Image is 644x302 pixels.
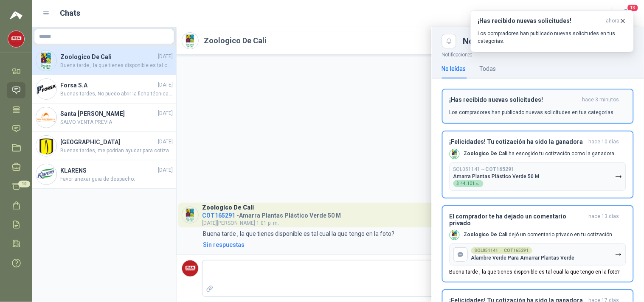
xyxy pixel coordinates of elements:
[8,31,24,47] img: Company Logo
[619,6,634,21] button: 13
[627,4,639,12] span: 13
[450,230,459,240] img: Company Logo
[453,173,540,179] p: Amarra Plantas Plástico Verde 50 M
[463,37,634,45] div: Notificaciones
[450,138,585,145] h3: ¡Felicidades! Tu cotización ha sido la ganadora
[486,166,515,172] b: COT165291
[453,180,484,187] div: $
[450,243,626,266] button: SOL051141 → COT165291Alambre Verde Para Amarrar Plantas Verde
[450,269,620,275] p: Buena tarde , la que tienes disponible es tal cual la que tengo en la foto?
[475,182,480,186] span: ,40
[464,232,508,238] b: Zoologico De Cali
[589,138,619,145] span: hace 10 días
[461,182,480,186] span: 44.101
[450,96,579,103] h3: ¡Has recibido nuevas solicitudes!
[432,48,644,59] p: Notificaciones
[453,166,515,173] p: SOL051141 →
[10,10,22,20] img: Logo peakr
[442,205,634,282] button: El comprador te ha dejado un comentario privadohace 13 días Company LogoZoologico De Cali dejó un...
[442,131,634,199] button: ¡Felicidades! Tu cotización ha sido la ganadorahace 10 días Company LogoZoologico De Cali ha esco...
[478,17,603,25] h3: ¡Has recibido nuevas solicitudes!
[582,96,619,103] span: hace 3 minutos
[480,64,496,73] div: Todas
[589,213,619,226] span: hace 13 días
[471,10,634,52] button: ¡Has recibido nuevas solicitudes!ahora Los compradores han publicado nuevas solicitudes en tus ca...
[442,64,466,73] div: No leídas
[450,149,459,159] img: Company Logo
[478,30,627,45] p: Los compradores han publicado nuevas solicitudes en tus categorías.
[471,255,575,261] p: Alambre Verde Para Amarrar Plantas Verde
[60,7,81,19] h1: Chats
[606,17,620,25] span: ahora
[7,179,25,194] a: 10
[442,89,634,124] button: ¡Has recibido nuevas solicitudes!hace 3 minutos Los compradores han publicado nuevas solicitudes ...
[464,150,615,157] p: ha escogido tu cotización como la ganadora
[442,34,456,48] button: Close
[18,181,30,187] span: 10
[450,109,615,116] p: Los compradores han publicado nuevas solicitudes en tus categorías.
[450,213,585,226] h3: El comprador te ha dejado un comentario privado
[450,162,626,191] button: SOL051141→COT165291Amarra Plantas Plástico Verde 50 M$44.101,40
[464,151,508,157] b: Zoologico De Cali
[471,247,532,254] div: SOL051141 → COT165291
[464,231,613,238] p: dejó un comentario privado en tu cotización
